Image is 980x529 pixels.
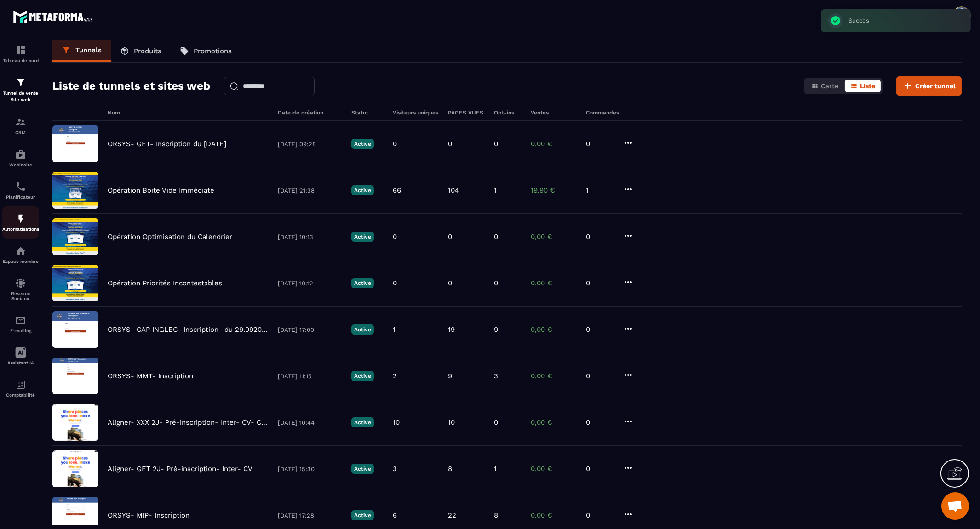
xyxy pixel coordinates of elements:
img: automations [15,245,26,256]
a: accountantaccountantComptabilité [2,372,39,404]
h6: Statut [351,109,384,116]
p: [DATE] 21:38 [278,187,342,194]
img: formation [15,117,26,128]
p: Planificateur [2,194,39,199]
p: 66 [393,186,401,194]
p: ORSYS- MMT- Inscription [108,372,193,380]
p: Webinaire [2,162,39,167]
img: image [52,450,98,487]
p: CRM [2,130,39,135]
span: Liste [860,82,875,90]
p: ORSYS- MIP- Inscription [108,511,189,519]
p: [DATE] 10:44 [278,419,342,426]
img: email [15,315,26,326]
a: formationformationTableau de bord [2,38,39,70]
p: 0 [448,279,452,287]
p: 19,90 € [531,186,577,194]
a: formationformationTunnel de vente Site web [2,70,39,110]
p: Opération Optimisation du Calendrier [108,233,232,241]
img: accountant [15,379,26,390]
p: Tunnel de vente Site web [2,90,39,103]
p: 1 [494,465,497,473]
p: Active [351,324,374,335]
a: Assistant IA [2,340,39,372]
p: 0 [393,233,397,241]
p: ORSYS- GET- Inscription du [DATE] [108,140,226,148]
p: 8 [448,465,452,473]
img: formation [15,45,26,56]
p: 0 [494,233,498,241]
p: 3 [494,372,498,380]
p: Active [351,371,374,381]
p: Comptabilité [2,392,39,398]
img: image [52,358,98,394]
p: Tunnels [75,46,102,54]
p: 0 [448,233,452,241]
p: 10 [448,418,455,427]
p: E-mailing [2,328,39,333]
p: Promotions [194,47,232,55]
p: 0 [586,279,613,287]
p: [DATE] 09:28 [278,141,342,148]
h6: Ventes [531,109,577,116]
p: Active [351,232,374,242]
p: Active [351,139,374,149]
h6: Nom [108,109,269,116]
h6: Visiteurs uniques [393,109,439,116]
img: logo [13,8,96,25]
a: Tunnels [52,40,111,62]
p: 19 [448,325,455,334]
p: 0,00 € [531,233,577,241]
p: 0,00 € [531,511,577,519]
p: Active [351,417,374,427]
p: 0,00 € [531,325,577,334]
p: 1 [586,186,613,194]
p: Automatisations [2,227,39,232]
p: 0,00 € [531,279,577,287]
p: 6 [393,511,397,519]
p: 9 [448,372,452,380]
p: 0 [586,511,613,519]
p: 0 [586,233,613,241]
button: Liste [845,80,881,92]
p: Opération Boite Vide Immédiate [108,186,214,194]
a: automationsautomationsWebinaire [2,142,39,174]
img: automations [15,149,26,160]
p: Active [351,278,374,288]
a: schedulerschedulerPlanificateur [2,174,39,206]
p: Active [351,510,374,520]
p: [DATE] 17:00 [278,326,342,333]
p: ORSYS- CAP INGLEC- Inscription- du 29.092025 [108,325,269,334]
p: [DATE] 10:12 [278,280,342,287]
p: 1 [393,325,395,334]
img: image [52,265,98,301]
img: formation [15,77,26,88]
a: social-networksocial-networkRéseaux Sociaux [2,271,39,308]
a: automationsautomationsEspace membre [2,239,39,271]
p: Active [351,464,374,474]
img: social-network [15,278,26,289]
a: emailemailE-mailing [2,308,39,340]
p: Active [351,185,374,195]
p: 0 [393,140,397,148]
p: 0 [494,279,498,287]
p: 1 [494,186,497,194]
p: Aligner- GET 2J- Pré-inscription- Inter- CV [108,465,252,473]
p: Assistant IA [2,360,39,365]
img: image [52,218,98,255]
p: [DATE] 15:30 [278,466,342,472]
p: 0 [586,140,613,148]
p: 0 [448,140,452,148]
span: Carte [821,82,838,90]
img: automations [15,213,26,224]
p: 0 [494,418,498,427]
p: Opération Priorités Incontestables [108,279,222,287]
img: image [52,404,98,441]
p: 0 [586,372,613,380]
p: 104 [448,186,459,194]
p: [DATE] 11:15 [278,373,342,380]
h6: Opt-ins [494,109,522,116]
button: Carte [806,80,844,92]
p: Tableau de bord [2,58,39,63]
p: 0,00 € [531,372,577,380]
